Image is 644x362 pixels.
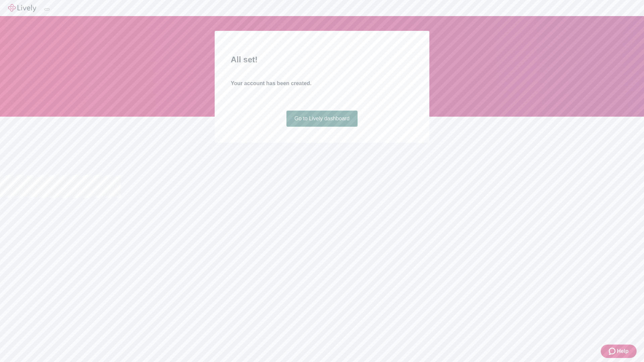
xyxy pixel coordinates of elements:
[8,4,36,12] img: Lively
[231,79,413,87] h4: Your account has been created.
[617,347,629,355] span: Help
[231,54,413,66] h2: All set!
[286,111,358,127] a: Go to Lively dashboard
[609,347,617,355] svg: Zendesk support icon
[44,8,50,10] button: Log out
[601,345,637,358] button: Zendesk support iconHelp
